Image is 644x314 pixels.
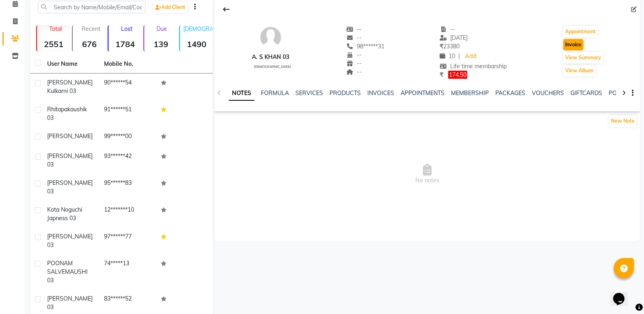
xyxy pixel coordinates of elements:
span: kulkarni 03 [47,87,76,95]
button: View Summary [563,52,603,63]
p: Lost [112,25,142,32]
p: Due [146,25,178,32]
iframe: chat widget [610,282,636,306]
span: MAUSHI 03 [47,268,88,284]
strong: 139 [144,39,178,49]
button: View Album [563,65,596,76]
span: [DEMOGRAPHIC_DATA] [254,65,291,69]
strong: 2551 [37,39,70,49]
span: [PERSON_NAME] [47,132,93,140]
button: Invoice [563,39,583,50]
span: [PERSON_NAME] 03 [47,233,93,249]
span: -- [346,26,362,33]
button: Appointment [563,26,598,37]
button: New Note [609,115,637,127]
span: -- [346,34,362,41]
a: Add Client [153,2,187,13]
span: -- [346,68,362,76]
a: PRODUCTS [330,89,361,97]
strong: 1490 [180,39,213,49]
input: Search by Name/Mobile/Email/Code [38,1,145,13]
span: 10 [440,52,455,60]
a: PACKAGES [495,89,525,97]
div: A. S KHAN 03 [251,53,291,61]
span: ₹ [440,43,443,50]
span: Life time membarship [440,63,507,70]
strong: 1784 [108,39,142,49]
th: Mobile No. [99,55,156,74]
span: rhitapa [47,106,67,113]
span: [PERSON_NAME] 03 [47,295,93,311]
img: avatar [258,25,283,50]
a: FORMULA [261,89,289,97]
p: Recent [76,25,106,32]
a: GIFTCARDS [570,89,602,97]
th: User Name [42,55,99,74]
span: -- [346,51,362,58]
span: [PERSON_NAME] [47,79,93,86]
span: ₹ [440,71,443,78]
span: [DATE] [440,34,468,41]
a: MEMBERSHIP [451,89,489,97]
span: [PERSON_NAME] 03 [47,179,93,195]
span: -- [346,60,362,67]
a: APPOINTMENTS [401,89,445,97]
span: 174.50 [448,71,467,79]
p: Total [40,25,70,32]
a: Add [463,51,477,62]
a: INVOICES [367,89,394,97]
span: kota noguchi japness 03 [47,206,82,222]
span: 23380 [440,43,460,50]
span: [PERSON_NAME] 03 [47,152,93,168]
span: No notes [215,134,640,215]
div: Back to Client [218,2,235,17]
a: POINTS [609,89,629,97]
a: SERVICES [295,89,323,97]
a: VOUCHERS [532,89,564,97]
p: [DEMOGRAPHIC_DATA] [183,25,213,32]
span: POONAM SALVE [47,260,73,275]
a: NOTES [229,86,254,101]
strong: 676 [73,39,106,49]
span: | [458,52,460,61]
span: -- [440,26,455,33]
